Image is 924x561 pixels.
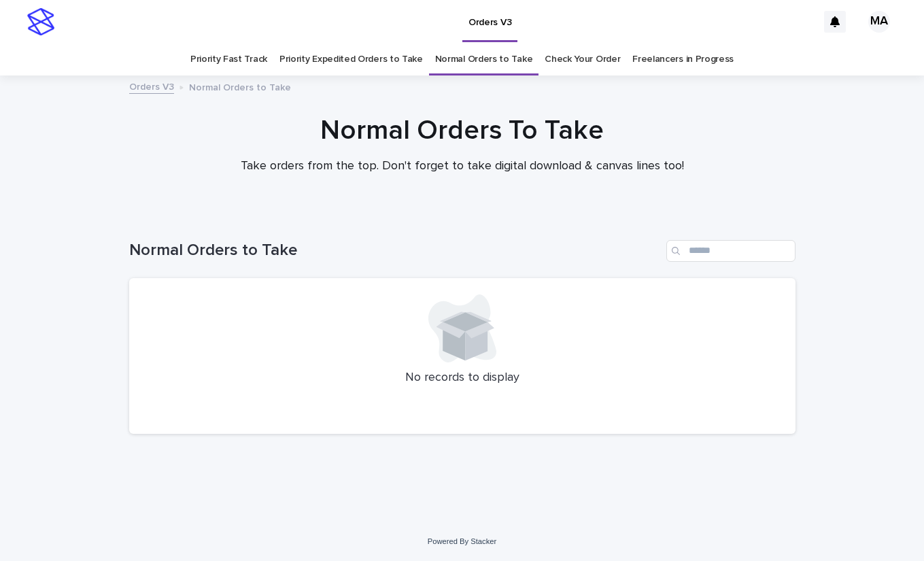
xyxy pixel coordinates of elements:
[868,11,890,33] div: MA
[146,371,779,386] p: No records to display
[129,78,174,94] a: Orders V3
[189,79,291,94] p: Normal Orders to Take
[545,44,620,75] a: Check Your Order
[190,159,734,174] p: Take orders from the top. Don't forget to take digital download & canvas lines too!
[428,537,496,545] a: Powered By Stacker
[279,44,423,75] a: Priority Expedited Orders to Take
[129,114,795,147] h1: Normal Orders To Take
[435,44,533,75] a: Normal Orders to Take
[190,44,267,75] a: Priority Fast Track
[666,240,795,262] input: Search
[632,44,734,75] a: Freelancers in Progress
[129,241,661,260] h1: Normal Orders to Take
[27,8,54,35] img: stacker-logo-s-only.png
